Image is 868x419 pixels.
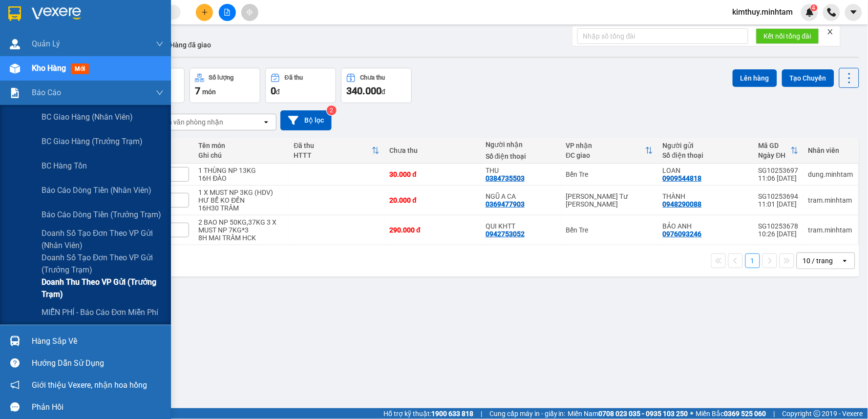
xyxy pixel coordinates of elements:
[566,192,653,208] div: [PERSON_NAME] Tư [PERSON_NAME]
[486,152,556,160] div: Số điện thoại
[341,68,412,103] button: Chưa thu340.000đ
[42,227,164,251] span: Doanh số tạo đơn theo VP gửi (nhân viên)
[199,167,284,174] div: 1 THÙNG NP 13KG
[808,147,853,154] div: Nhân viên
[195,85,200,97] span: 7
[8,6,21,21] img: logo-vxr
[10,63,20,74] img: warehouse-icon
[759,142,791,149] div: Mã GD
[202,88,216,96] span: món
[276,88,280,96] span: đ
[566,170,653,178] div: Bến Tre
[199,142,284,149] div: Tên món
[725,6,801,18] span: kimthuy.minhtam
[808,196,853,204] div: tram.minhtam
[756,28,819,44] button: Kết nối tổng đài
[10,88,20,98] img: solution-icon
[42,209,161,221] span: Báo cáo dòng tiền (trưởng trạm)
[285,74,303,81] div: Đã thu
[599,410,688,418] strong: 0708 023 035 - 0935 103 250
[663,230,702,238] div: 0976093246
[346,85,381,97] span: 340.000
[199,234,284,242] div: 8H MAI TRÂM HCK
[71,63,89,74] span: mới
[803,256,833,266] div: 10 / trang
[199,204,284,212] div: 16H30 TRÂM
[724,410,766,418] strong: 0369 525 060
[224,9,231,16] span: file-add
[486,167,556,174] div: THU
[754,138,804,164] th: Toggle SortBy
[486,174,525,182] div: 0384735503
[486,192,556,200] div: NGŨ A CA
[561,138,658,164] th: Toggle SortBy
[431,410,473,418] strong: 1900 633 818
[759,151,791,159] div: Ngày ĐH
[196,4,213,21] button: plus
[389,226,476,234] div: 290.000 đ
[360,74,385,81] div: Chưa thu
[759,222,799,230] div: SG10253678
[209,74,234,81] div: Số lượng
[156,89,164,97] span: down
[262,118,270,126] svg: open
[805,8,814,17] img: icon-new-feature
[745,253,760,268] button: 1
[190,68,260,103] button: Số lượng7món
[32,334,164,349] div: Hàng sắp về
[42,306,159,318] span: MIỄN PHÍ - Báo cáo đơn miễn phí
[156,117,223,127] div: Chọn văn phòng nhận
[663,142,749,149] div: Người gửi
[663,167,749,174] div: LOAN
[489,408,566,419] span: Cung cấp máy in - giấy in:
[381,88,385,96] span: đ
[42,135,143,147] span: BC giao hàng (trưởng trạm)
[486,230,525,238] div: 0942753052
[294,151,372,159] div: HTTT
[32,379,147,391] span: Giới thiệu Vexere, nhận hoa hồng
[759,174,799,182] div: 11:06 [DATE]
[486,200,525,208] div: 0369477903
[696,408,766,419] span: Miền Bắc
[289,138,384,164] th: Toggle SortBy
[271,85,276,97] span: 0
[849,8,858,17] span: caret-down
[162,33,219,57] button: Hàng đã giao
[663,200,702,208] div: 0948290088
[486,141,556,148] div: Người nhận
[774,408,775,419] span: |
[827,8,836,17] img: phone-icon
[389,170,476,178] div: 30.000 đ
[808,170,853,178] div: dung.minhtam
[663,151,749,159] div: Số điện thoại
[32,63,66,73] span: Kho hàng
[32,38,60,50] span: Quản Lý
[156,40,164,48] span: down
[759,167,799,174] div: SG10253697
[32,400,164,415] div: Phản hồi
[481,408,482,419] span: |
[663,192,749,200] div: THÀNH
[265,68,336,103] button: Đã thu0đ
[201,9,208,16] span: plus
[389,147,476,154] div: Chưa thu
[32,86,61,99] span: Báo cáo
[10,336,20,346] img: warehouse-icon
[808,226,853,234] div: tram.minhtam
[486,222,556,230] div: QUI KHTT
[246,9,253,16] span: aim
[759,230,799,238] div: 10:26 [DATE]
[663,222,749,230] div: BẢO ANH
[663,174,702,182] div: 0909544818
[845,4,862,21] button: caret-down
[812,4,816,11] span: 4
[827,28,834,35] span: close
[577,28,748,44] input: Nhập số tổng đài
[241,4,258,21] button: aim
[566,151,645,159] div: ĐC giao
[691,412,694,416] span: ⚪️
[280,110,332,130] button: Bộ lọc
[10,358,20,368] span: question-circle
[42,160,87,172] span: BC hàng tồn
[199,174,284,182] div: 16H ĐÀO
